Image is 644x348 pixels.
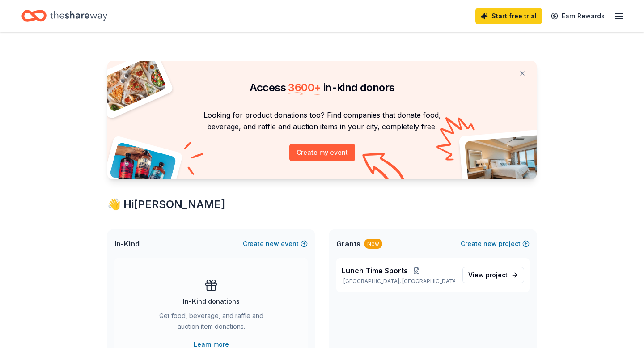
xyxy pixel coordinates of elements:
[362,153,407,186] img: Curvy arrow
[546,8,610,24] a: Earn Rewards
[243,238,308,249] button: Createnewevent
[114,238,140,249] span: In-Kind
[483,238,497,249] span: new
[266,238,279,249] span: new
[342,265,408,276] span: Lunch Time Sports
[336,238,360,249] span: Grants
[250,81,395,94] span: Access in-kind donors
[461,238,530,249] button: Createnewproject
[97,55,167,113] img: Pizza
[468,270,508,280] span: View
[289,144,355,161] button: Create my event
[107,197,537,212] div: 👋 Hi [PERSON_NAME]
[342,278,455,285] p: [GEOGRAPHIC_DATA], [GEOGRAPHIC_DATA]
[150,310,272,335] div: Get food, beverage, and raffle and auction item donations.
[486,271,508,279] span: project
[183,296,240,307] div: In-Kind donations
[118,109,526,133] p: Looking for product donations too? Find companies that donate food, beverage, and raffle and auct...
[21,5,107,26] a: Home
[462,267,524,283] a: View project
[475,8,542,24] a: Start free trial
[364,239,382,249] div: New
[288,81,321,94] span: 3600 +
